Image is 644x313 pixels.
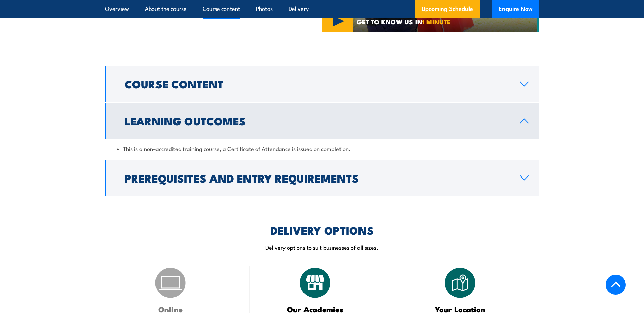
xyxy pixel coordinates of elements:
[105,243,539,251] p: Delivery options to suit businesses of all sizes.
[122,305,219,313] h3: Online
[125,173,509,183] h2: Prerequisites and Entry Requirements
[266,305,364,313] h3: Our Academies
[422,17,451,26] strong: 1 MINUTE
[105,160,539,196] a: Prerequisites and Entry Requirements
[357,19,451,25] span: GET TO KNOW US IN
[125,116,509,125] h2: Learning Outcomes
[125,79,509,88] h2: Course Content
[105,103,539,139] a: Learning Outcomes
[117,145,527,152] li: This is a non-accredited training course, a Certificate of Attendance is issued on completion.
[271,225,374,235] h2: DELIVERY OPTIONS
[411,305,509,313] h3: Your Location
[105,66,539,102] a: Course Content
